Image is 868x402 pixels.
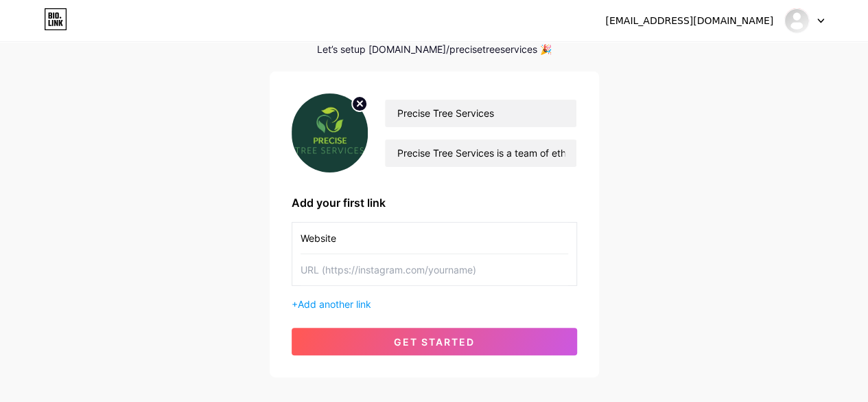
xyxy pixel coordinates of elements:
[298,298,371,310] span: Add another link
[385,100,576,127] input: Your name
[784,8,810,34] img: precisetreeservices
[270,44,599,55] div: Let’s setup [DOMAIN_NAME]/precisetreeservices 🎉
[605,14,773,28] div: [EMAIL_ADDRESS][DOMAIN_NAME]
[292,328,577,355] button: get started
[292,93,368,172] img: profile pic
[292,297,577,311] div: +
[292,194,577,211] div: Add your first link
[394,336,475,348] span: get started
[385,139,576,167] input: bio
[301,223,568,254] input: Link name (My Instagram)
[301,254,568,285] input: URL (https://instagram.com/yourname)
